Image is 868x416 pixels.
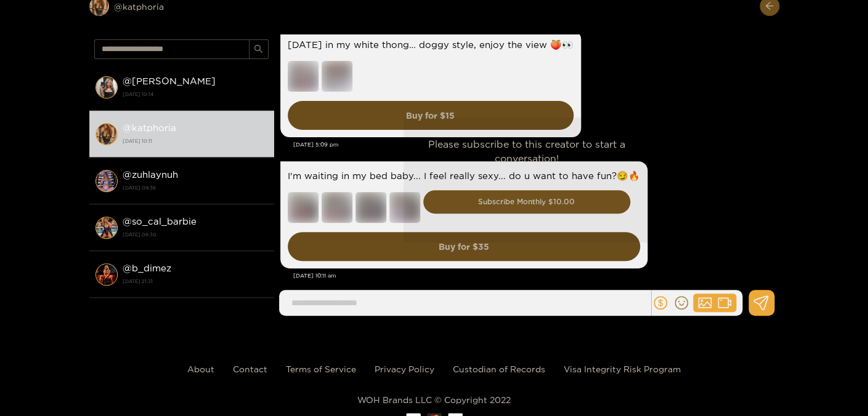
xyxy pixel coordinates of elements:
a: About [187,364,214,374]
strong: [DATE] 10:11 [123,135,268,146]
strong: @ so_cal_barbie [123,216,197,226]
img: conversation [95,76,118,98]
strong: @ zuhlaynuh [123,169,178,180]
a: Privacy Policy [375,364,434,374]
p: Please subscribe to this creator to start a conversation! [423,137,630,166]
img: conversation [95,123,118,145]
img: conversation [95,217,118,239]
strong: @ [PERSON_NAME] [123,76,216,86]
strong: [DATE] 21:31 [123,276,268,287]
strong: [DATE] 08:30 [123,229,268,240]
img: conversation [95,263,118,286]
img: conversation [95,170,118,192]
strong: [DATE] 10:14 [123,89,268,100]
strong: @ b_dimez [123,263,171,273]
a: Visa Integrity Risk Program [564,364,681,374]
span: arrow-left [765,1,774,12]
span: search [254,44,263,55]
a: Terms of Service [286,364,356,374]
a: Contact [233,364,267,374]
button: Subscribe Monthly $10.00 [423,190,630,214]
strong: @ katphoria [123,122,176,133]
strong: [DATE] 09:36 [123,182,268,193]
a: Custodian of Records [453,364,545,374]
button: search [249,39,269,59]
